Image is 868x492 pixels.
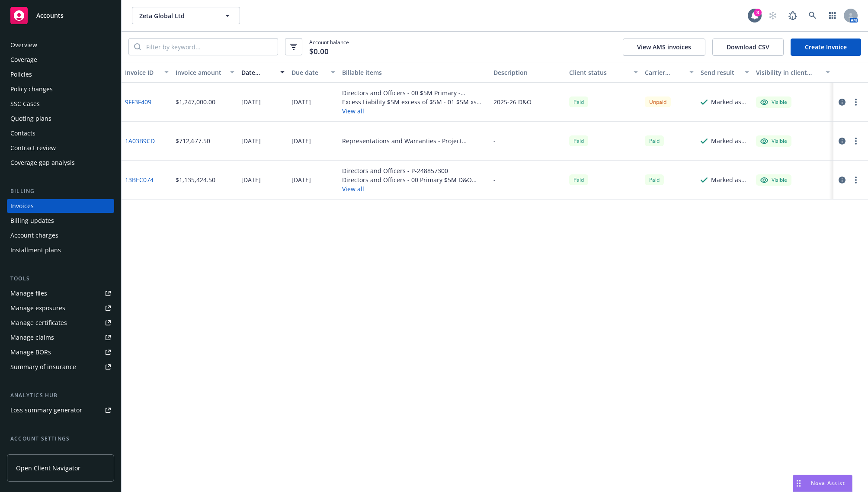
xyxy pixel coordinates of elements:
div: Quoting plans [10,112,51,125]
div: Account settings [7,434,114,443]
div: [DATE] [291,175,311,184]
div: Service team [10,447,48,460]
a: Service team [7,447,114,460]
div: Invoices [10,199,34,213]
a: Coverage [7,53,114,67]
div: Contract review [10,141,56,155]
div: Directors and Officers - 00 $5M Primary - [PHONE_NUMBER] [342,88,487,97]
svg: Search [134,43,141,50]
div: Carrier status [645,68,684,77]
a: Coverage gap analysis [7,156,114,170]
button: Send result [697,62,753,83]
div: Paid [569,96,588,107]
div: - [493,136,496,145]
div: Billing updates [10,214,54,228]
div: Policies [10,68,32,81]
div: Visible [760,137,787,145]
a: Billing updates [7,214,114,228]
div: Directors and Officers - P-248857300 [342,166,487,175]
div: Date issued [241,68,275,77]
div: Manage BORs [10,345,51,359]
span: Paid [569,135,588,146]
div: SSC Cases [10,97,40,111]
span: Accounts [36,12,64,19]
a: Manage exposures [7,301,114,315]
span: Zeta Global Ltd [139,11,214,20]
div: [DATE] [241,97,261,106]
a: Report a Bug [784,7,801,24]
button: Invoice ID [122,62,172,83]
div: [DATE] [291,97,311,106]
a: 13BEC074 [125,175,154,184]
div: - [493,175,496,184]
a: Invoices [7,199,114,213]
button: Date issued [238,62,288,83]
div: Excess Liability $5M excess of $5M - 01 $5M xs $5M - ELU204555-25 [342,97,487,106]
div: Manage files [10,286,47,300]
button: Description [490,62,566,83]
div: 2025-26 D&O [493,97,532,106]
a: Account charges [7,228,114,242]
div: Unpaid [645,96,671,107]
div: Manage claims [10,331,54,344]
div: Policy changes [10,82,53,96]
span: Account balance [309,39,349,55]
div: Loss summary generator [10,403,82,417]
div: Summary of insurance [10,360,76,374]
div: Account charges [10,228,58,242]
div: Invoice ID [125,68,159,77]
div: Coverage gap analysis [10,156,75,170]
a: Installment plans [7,243,114,257]
span: Paid [645,174,664,185]
button: Due date [288,62,339,83]
button: Visibility in client dash [753,62,833,83]
button: Invoice amount [172,62,238,83]
div: Paid [645,135,664,146]
button: Zeta Global Ltd [132,7,240,24]
div: Billable items [342,68,487,77]
a: Manage certificates [7,316,114,330]
button: Nova Assist [793,475,852,492]
div: Visible [760,98,787,106]
a: Policies [7,68,114,81]
div: Description [493,68,562,77]
div: [DATE] [291,136,311,145]
a: Manage claims [7,331,114,344]
div: $1,247,000.00 [176,97,215,106]
a: Start snowing [764,7,782,24]
div: Client status [569,68,628,77]
a: Policy changes [7,82,114,96]
input: Filter by keyword... [141,39,278,55]
a: Contract review [7,141,114,155]
div: Manage certificates [10,316,67,330]
button: Download CSV [712,39,784,56]
div: Overview [10,38,37,52]
div: Directors and Officers - 00 Primary $5M D&O Binder (AIG) - [PHONE_NUMBER] [342,175,487,184]
div: Tools [7,274,114,283]
div: Representations and Warranties - Project Lightspeed - Zeta Global (LiveIntent) - BlueChip [[DATE]... [342,136,487,145]
div: Billing [7,187,114,196]
div: Manage exposures [10,301,65,315]
div: Installment plans [10,243,61,257]
div: Marked as sent [711,175,749,184]
a: Overview [7,38,114,52]
div: Paid [569,174,588,185]
div: Visible [760,176,787,184]
a: Search [804,7,821,24]
a: SSC Cases [7,97,114,111]
button: View AMS invoices [623,39,705,56]
div: $712,677.50 [176,136,210,145]
button: Client status [566,62,641,83]
div: Send result [701,68,740,77]
a: 1A03B9CD [125,136,155,145]
div: Drag to move [793,475,804,492]
a: Manage BORs [7,345,114,359]
a: Contacts [7,126,114,140]
button: Billable items [339,62,490,83]
a: Switch app [824,7,841,24]
a: Loss summary generator [7,403,114,417]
